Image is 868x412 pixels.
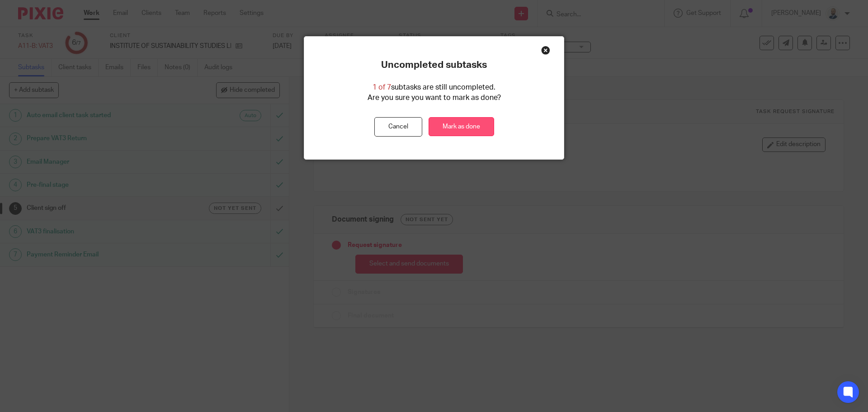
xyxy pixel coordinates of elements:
span: 1 of 7 [373,84,391,91]
p: Uncompleted subtasks [381,59,487,71]
div: Close this dialog window [541,46,550,55]
p: subtasks are still uncompleted. [373,82,495,93]
button: Cancel [374,117,422,137]
a: Mark as done [429,117,494,137]
p: Are you sure you want to mark as done? [368,93,501,103]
